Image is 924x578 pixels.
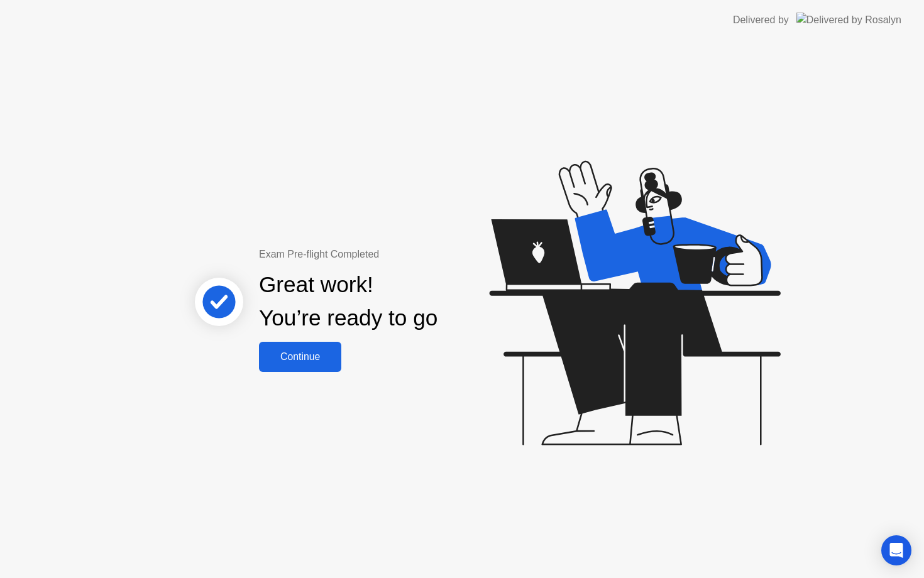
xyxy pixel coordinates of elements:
[259,247,519,262] div: Exam Pre-flight Completed
[796,13,901,27] img: Delivered by Rosalyn
[263,351,338,363] div: Continue
[881,535,911,565] div: Open Intercom Messenger
[733,13,789,28] div: Delivered by
[259,268,437,335] div: Great work! You’re ready to go
[259,342,341,372] button: Continue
